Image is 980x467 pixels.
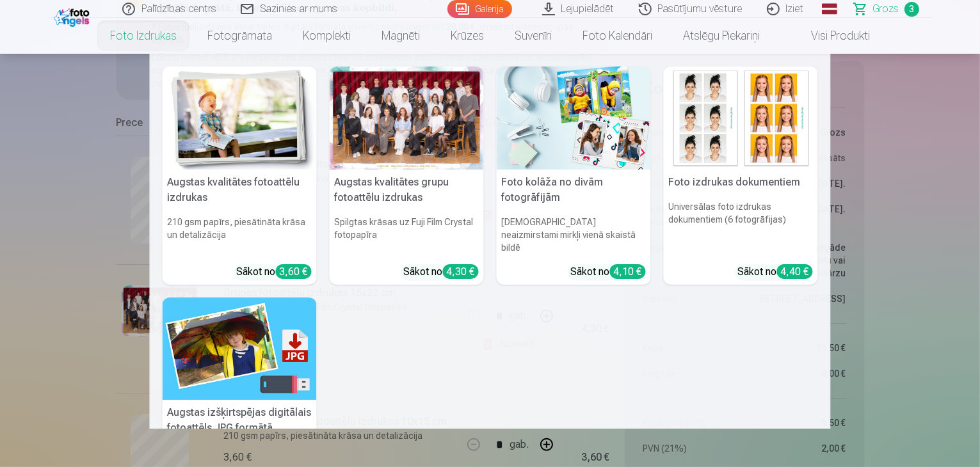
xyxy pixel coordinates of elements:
img: Augstas izšķirtspējas digitālais fotoattēls JPG formātā [163,297,317,400]
div: Sākot no [237,264,312,280]
h5: Augstas izšķirtspējas digitālais fotoattēls JPG formātā [163,400,317,441]
h6: Universālas foto izdrukas dokumentiem (6 fotogrāfijas) [664,195,818,259]
a: Foto kolāža no divām fotogrāfijāmFoto kolāža no divām fotogrāfijām[DEMOGRAPHIC_DATA] neaizmirstam... [497,67,651,285]
a: Foto izdrukas [95,18,192,54]
a: Suvenīri [499,18,567,54]
img: Foto kolāža no divām fotogrāfijām [497,67,651,170]
a: Komplekti [287,18,366,54]
img: Foto izdrukas dokumentiem [664,67,818,170]
img: /fa1 [54,5,93,27]
h6: [DEMOGRAPHIC_DATA] neaizmirstami mirkļi vienā skaistā bildē [497,210,651,259]
a: Magnēti [366,18,435,54]
a: Augstas kvalitātes grupu fotoattēlu izdrukasSpilgtas krāsas uz Fuji Film Crystal fotopapīraSākot ... [330,67,484,285]
a: Fotogrāmata [192,18,287,54]
div: Sākot no [404,264,479,280]
h6: 210 gsm papīrs, piesātināta krāsa un detalizācija [163,210,317,259]
div: 4,30 € [443,264,479,279]
h6: Spilgtas krāsas uz Fuji Film Crystal fotopapīra [330,210,484,259]
a: Atslēgu piekariņi [668,18,775,54]
h5: Foto izdrukas dokumentiem [664,170,818,195]
span: 3 [904,2,919,17]
div: 4,10 € [610,264,646,279]
img: Augstas kvalitātes fotoattēlu izdrukas [163,67,317,170]
a: Visi produkti [775,18,885,54]
div: Sākot no [738,264,813,280]
h5: Augstas kvalitātes fotoattēlu izdrukas [163,170,317,210]
div: 3,60 € [276,264,312,279]
div: Sākot no [571,264,646,280]
a: Foto izdrukas dokumentiemFoto izdrukas dokumentiemUniversālas foto izdrukas dokumentiem (6 fotogr... [664,67,818,285]
span: Grozs [873,1,899,17]
a: Krūzes [435,18,499,54]
h5: Foto kolāža no divām fotogrāfijām [497,170,651,210]
div: 4,40 € [777,264,813,279]
a: Augstas kvalitātes fotoattēlu izdrukasAugstas kvalitātes fotoattēlu izdrukas210 gsm papīrs, piesā... [163,67,317,285]
h5: Augstas kvalitātes grupu fotoattēlu izdrukas [330,170,484,210]
a: Foto kalendāri [567,18,668,54]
